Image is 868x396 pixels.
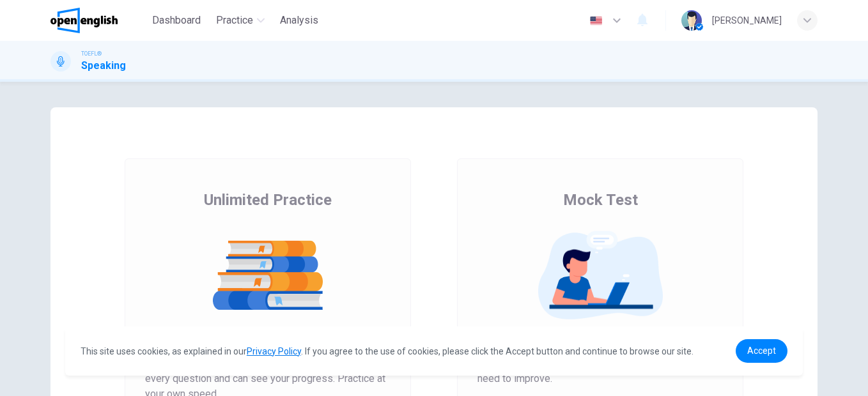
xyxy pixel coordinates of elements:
button: Dashboard [147,9,206,32]
span: Unlimited Practice [204,190,332,210]
img: OpenEnglish logo [50,8,118,33]
a: Privacy Policy [247,346,301,356]
a: dismiss cookie message [736,339,787,363]
h1: Speaking [81,58,126,73]
a: OpenEnglish logo [50,8,147,33]
span: Analysis [280,13,318,28]
button: Analysis [275,9,323,32]
div: cookieconsent [65,326,803,376]
span: TOEFL® [81,49,102,58]
span: Dashboard [152,13,201,28]
img: en [588,16,604,26]
span: This site uses cookies, as explained in our . If you agree to the use of cookies, please click th... [81,346,694,356]
img: Profile picture [681,10,702,31]
div: [PERSON_NAME] [712,13,782,28]
button: Practice [211,9,270,32]
span: Practice [216,13,253,28]
span: Accept [747,346,776,356]
span: Mock Test [563,190,638,210]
